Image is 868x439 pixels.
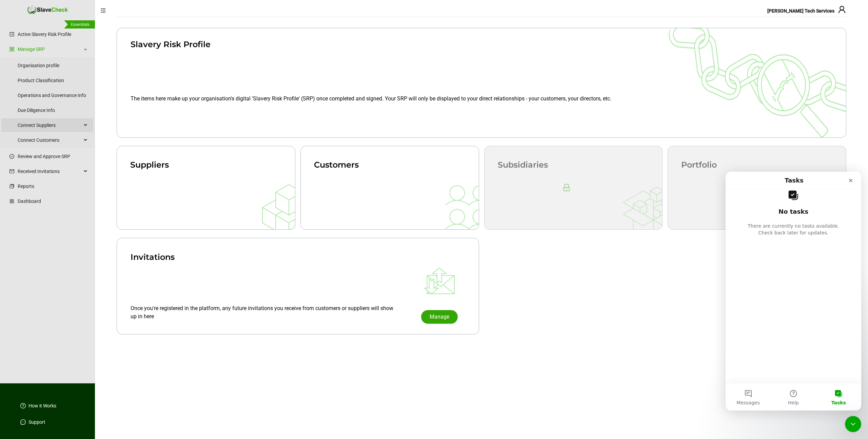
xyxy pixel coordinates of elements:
[131,252,175,263] div: Invitations
[131,38,654,51] div: Slavery Risk Profile
[131,304,400,321] div: Once you're registered in the platform, any future invitations you receive from customers or supp...
[18,179,88,193] a: Reports
[28,402,56,409] a: How it Works
[18,27,88,41] a: Active Slavery Risk Profile
[430,313,449,321] span: Manage
[18,74,88,87] a: Product Classification
[100,8,106,13] span: menu-fold
[18,89,88,102] a: Operations and Governance Info
[421,310,458,324] button: Manage
[18,133,82,147] span: Connect Customers
[767,8,834,14] span: [PERSON_NAME] Tech Services
[18,165,82,178] span: Received Invitations
[845,416,861,432] iframe: Intercom live chat
[838,5,846,14] span: user
[20,419,26,425] span: message
[18,150,88,163] a: Review and Approve SRP
[28,419,45,425] a: Support
[18,59,88,72] a: Organisation profile
[9,169,14,174] span: mail
[563,184,571,192] span: lock
[18,103,88,117] a: Due Diligence Info
[18,118,82,132] span: Connect Suppliers
[726,172,861,411] iframe: Intercom live chat
[18,194,88,208] a: Dashboard
[20,403,26,408] span: question-circle
[9,47,14,52] span: group
[18,42,82,56] a: Manage SRP
[131,95,654,124] div: The items here make up your organisation's digital 'Slavery Risk Profile' (SRP) once completed an...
